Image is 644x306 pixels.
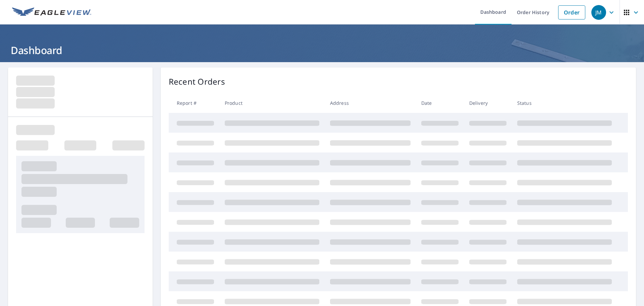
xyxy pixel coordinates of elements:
[464,93,512,113] th: Delivery
[169,93,219,113] th: Report #
[416,93,464,113] th: Date
[591,5,606,20] div: JM
[12,7,91,17] img: EV Logo
[8,43,636,57] h1: Dashboard
[219,93,325,113] th: Product
[325,93,416,113] th: Address
[512,93,617,113] th: Status
[169,76,225,88] p: Recent Orders
[558,5,585,19] a: Order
